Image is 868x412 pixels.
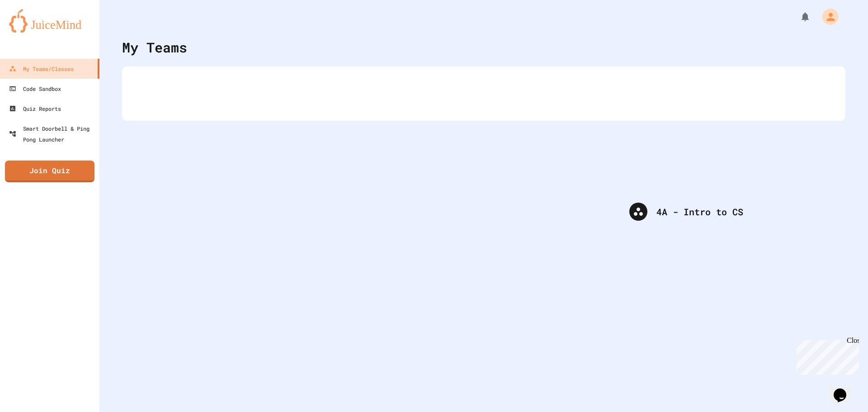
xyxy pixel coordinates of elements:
div: My Teams/Classes [9,63,74,74]
div: My Account [813,6,841,27]
div: Smart Doorbell & Ping Pong Launcher [9,123,96,145]
iframe: chat widget [830,376,859,403]
a: Join Quiz [5,161,94,182]
iframe: chat widget [793,336,859,375]
div: My Notifications [783,9,813,24]
img: logo-orange.svg [9,9,90,33]
div: My Teams [122,37,187,57]
div: Quiz Reports [9,103,61,114]
div: Code Sandbox [9,83,61,94]
div: Chat with us now!Close [4,4,62,57]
